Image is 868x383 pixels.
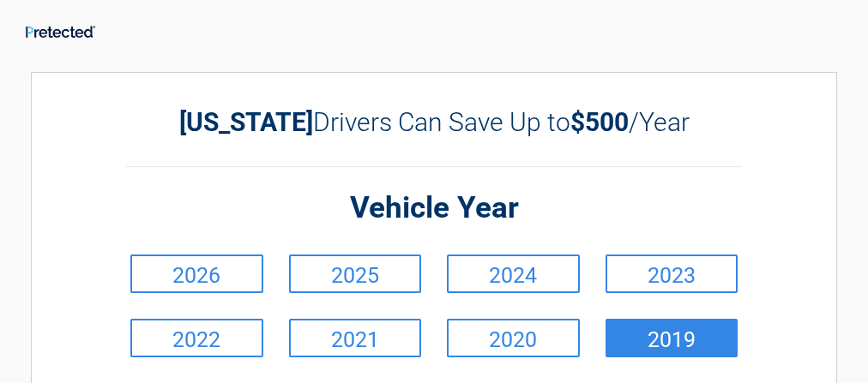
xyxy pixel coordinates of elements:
[447,319,580,357] a: 2020
[570,107,629,137] b: $500
[606,254,738,293] a: 2023
[130,319,263,357] a: 2022
[606,319,738,357] a: 2019
[289,319,422,357] a: 2021
[126,107,742,137] h2: Drivers Can Save Up to /Year
[179,107,313,137] b: [US_STATE]
[26,26,95,39] img: Main Logo
[289,254,422,293] a: 2025
[126,189,742,229] h2: Vehicle Year
[447,254,580,293] a: 2024
[130,254,263,293] a: 2026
